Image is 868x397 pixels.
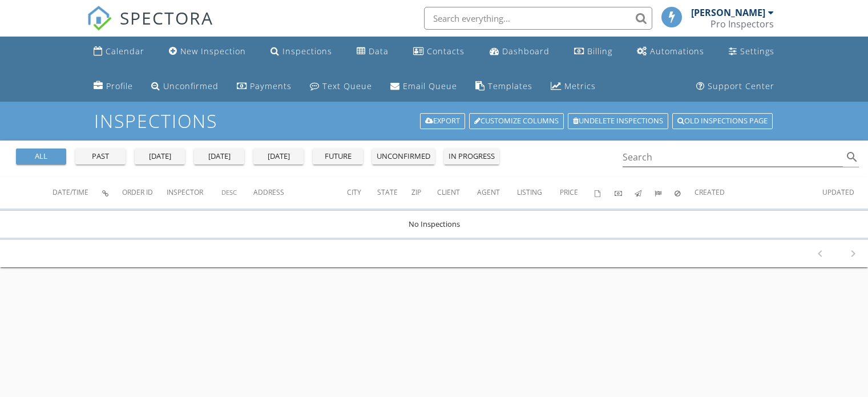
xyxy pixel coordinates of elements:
[517,187,542,197] span: Listing
[632,41,709,62] a: Automations (Basic)
[167,187,203,197] span: Inspector
[87,6,112,31] img: The Best Home Inspection Software - Spectora
[164,41,251,62] a: New Inspection
[477,177,517,209] th: Agent: Not sorted.
[437,187,460,197] span: Client
[352,41,393,62] a: Data
[194,149,244,165] button: [DATE]
[570,41,617,62] a: Billing
[122,187,153,197] span: Order ID
[411,187,421,197] span: Zip
[305,76,377,97] a: Text Queue
[232,76,296,97] a: Payments
[623,148,843,167] input: Search
[386,76,462,97] a: Email Queue
[437,177,477,209] th: Client: Not sorted.
[560,177,595,209] th: Price: Not sorted.
[53,177,102,209] th: Date/Time: Not sorted.
[377,151,430,162] div: unconfirmed
[199,151,240,162] div: [DATE]
[485,41,554,62] a: Dashboard
[282,46,332,57] div: Inspections
[75,149,126,165] button: past
[546,76,600,97] a: Metrics
[692,76,779,97] a: Support Center
[221,188,237,197] span: Desc
[724,41,779,62] a: Settings
[471,76,537,97] a: Templates
[94,111,774,131] h1: Inspections
[139,151,180,162] div: [DATE]
[313,149,363,165] button: future
[488,81,532,91] div: Templates
[369,46,389,57] div: Data
[250,81,292,91] div: Payments
[449,151,495,162] div: in progress
[587,46,612,57] div: Billing
[135,149,185,165] button: [DATE]
[347,187,361,197] span: City
[80,151,121,162] div: past
[409,41,469,62] a: Contacts
[740,46,774,57] div: Settings
[568,113,668,129] a: Undelete inspections
[147,76,223,97] a: Unconfirmed
[106,46,144,57] div: Calendar
[560,187,578,197] span: Price
[253,149,304,165] button: [DATE]
[517,177,559,209] th: Listing: Not sorted.
[122,177,167,209] th: Order ID: Not sorted.
[102,177,122,209] th: Inspection Details: Not sorted.
[266,41,337,62] a: Inspections
[16,149,66,165] button: all
[167,177,221,209] th: Inspector: Not sorted.
[564,81,596,91] div: Metrics
[595,177,615,209] th: Agreements signed: Not sorted.
[822,187,854,197] span: Updated
[469,113,564,129] a: Customize Columns
[502,46,550,57] div: Dashboard
[424,7,652,30] input: Search everything...
[822,177,868,209] th: Updated: Not sorted.
[163,81,219,91] div: Unconfirmed
[411,177,437,209] th: Zip: Not sorted.
[635,177,655,209] th: Published: Not sorted.
[377,187,398,197] span: State
[253,177,347,209] th: Address: Not sorted.
[87,15,213,39] a: SPECTORA
[650,46,704,57] div: Automations
[377,177,411,209] th: State: Not sorted.
[21,151,62,162] div: all
[253,187,284,197] span: Address
[695,177,822,209] th: Created: Not sorted.
[322,81,372,91] div: Text Queue
[180,46,246,57] div: New Inspection
[444,149,499,165] button: in progress
[672,113,773,129] a: Old inspections page
[106,81,133,91] div: Profile
[710,18,774,30] div: Pro Inspectors
[655,177,675,209] th: Submitted: Not sorted.
[317,151,358,162] div: future
[420,113,465,129] a: Export
[695,187,725,197] span: Created
[53,187,88,197] span: Date/Time
[845,150,859,164] i: search
[372,149,435,165] button: unconfirmed
[221,177,253,209] th: Desc: Not sorted.
[347,177,378,209] th: City: Not sorted.
[477,187,500,197] span: Agent
[403,81,457,91] div: Email Queue
[708,81,774,91] div: Support Center
[691,7,765,18] div: [PERSON_NAME]
[89,76,138,97] a: Company Profile
[89,41,149,62] a: Calendar
[615,177,635,209] th: Paid: Not sorted.
[427,46,465,57] div: Contacts
[675,177,695,209] th: Canceled: Not sorted.
[258,151,299,162] div: [DATE]
[120,6,213,30] span: SPECTORA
